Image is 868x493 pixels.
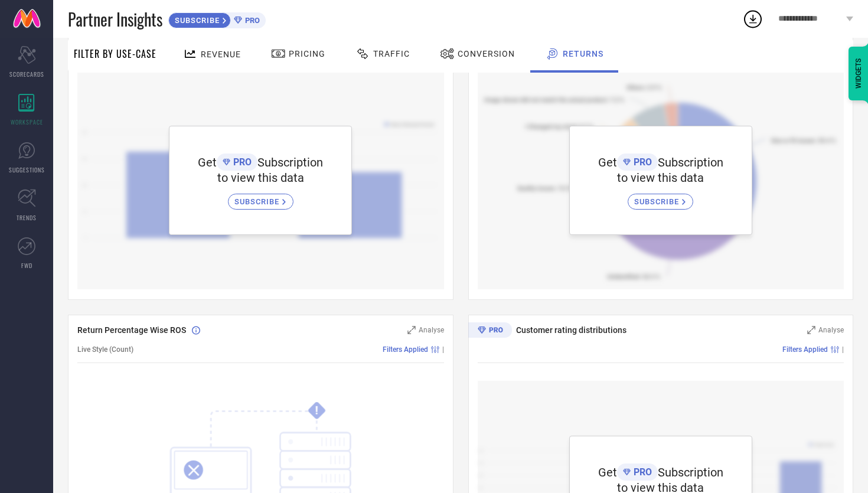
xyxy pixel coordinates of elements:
[807,326,815,334] svg: Zoom
[289,49,325,58] span: Pricing
[419,326,444,334] span: Analyse
[21,261,32,270] span: FWD
[77,345,133,354] span: Live Style (Count)
[373,49,410,58] span: Traffic
[230,156,252,168] span: PRO
[9,165,45,174] span: SUGGESTIONS
[198,155,217,169] span: Get
[315,404,318,417] tspan: !
[77,325,186,335] span: Return Percentage Wise ROS
[842,345,844,354] span: |
[617,171,704,185] span: to view this data
[217,171,304,185] span: to view this data
[383,345,428,354] span: Filters Applied
[468,322,512,340] div: Premium
[169,16,223,25] span: SUBSCRIBE
[563,49,603,58] span: Returns
[201,50,241,59] span: Revenue
[17,213,37,222] span: TRENDS
[658,465,723,479] span: Subscription
[168,9,266,28] a: SUBSCRIBEPRO
[442,345,444,354] span: |
[407,326,416,334] svg: Zoom
[742,8,763,30] div: Open download list
[598,155,617,169] span: Get
[628,185,693,210] a: SUBSCRIBE
[516,325,626,335] span: Customer rating distributions
[68,7,162,31] span: Partner Insights
[458,49,515,58] span: Conversion
[782,345,828,354] span: Filters Applied
[234,197,282,206] span: SUBSCRIBE
[74,47,156,61] span: Filter By Use-Case
[9,70,44,79] span: SCORECARDS
[11,117,43,126] span: WORKSPACE
[658,155,723,169] span: Subscription
[228,185,293,210] a: SUBSCRIBE
[634,197,682,206] span: SUBSCRIBE
[242,16,260,25] span: PRO
[631,156,652,168] span: PRO
[257,155,323,169] span: Subscription
[598,465,617,479] span: Get
[631,466,652,478] span: PRO
[818,326,844,334] span: Analyse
